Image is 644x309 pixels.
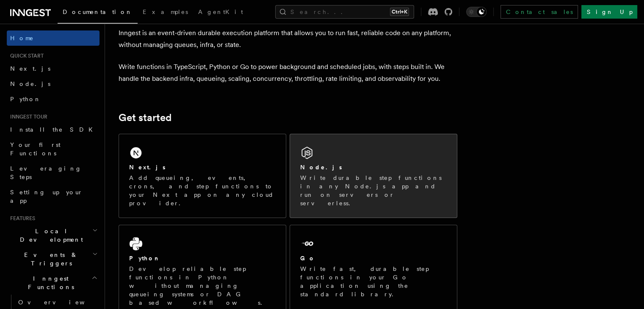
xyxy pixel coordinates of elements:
[7,52,44,59] span: Quick start
[10,80,50,87] span: Node.js
[119,27,457,51] p: Inngest is an event-driven durable execution platform that allows you to run fast, reliable code ...
[7,274,91,291] span: Inngest Functions
[500,5,578,19] a: Contact sales
[129,265,276,307] p: Develop reliable step functions in Python without managing queueing systems or DAG based workflows.
[7,122,100,137] a: Install the SDK
[300,254,315,262] h2: Go
[7,223,100,247] button: Local Development
[7,271,100,295] button: Inngest Functions
[300,265,447,298] p: Write fast, durable step functions in your Go application using the standard library.
[466,7,486,17] button: Toggle dark mode
[7,30,100,46] a: Home
[10,96,41,102] span: Python
[58,3,138,24] a: Documentation
[7,161,100,185] a: Leveraging Steps
[300,174,447,207] p: Write durable step functions in any Node.js app and run on servers or serverless.
[138,3,193,23] a: Examples
[7,215,35,222] span: Features
[119,134,286,218] a: Next.jsAdd queueing, events, crons, and step functions to your Next app on any cloud provider.
[10,141,61,157] span: Your first Functions
[18,299,105,306] span: Overview
[119,61,457,85] p: Write functions in TypeScript, Python or Go to power background and scheduled jobs, with steps bu...
[129,163,166,171] h2: Next.js
[63,8,133,15] span: Documentation
[7,247,100,271] button: Events & Triggers
[275,5,414,19] button: Search...Ctrl+K
[7,227,92,244] span: Local Development
[143,8,188,15] span: Examples
[300,163,342,171] h2: Node.js
[119,112,171,124] a: Get started
[7,61,100,76] a: Next.js
[7,91,100,107] a: Python
[7,251,92,268] span: Events & Triggers
[581,5,637,19] a: Sign Up
[129,174,276,207] p: Add queueing, events, crons, and step functions to your Next app on any cloud provider.
[7,113,47,120] span: Inngest tour
[7,185,100,208] a: Setting up your app
[10,165,82,180] span: Leveraging Steps
[7,137,100,161] a: Your first Functions
[390,8,409,16] kbd: Ctrl+K
[129,254,160,262] h2: Python
[10,65,50,72] span: Next.js
[198,8,243,15] span: AgentKit
[193,3,248,23] a: AgentKit
[290,134,457,218] a: Node.jsWrite durable step functions in any Node.js app and run on servers or serverless.
[10,34,34,42] span: Home
[10,126,98,133] span: Install the SDK
[10,189,83,204] span: Setting up your app
[7,76,100,91] a: Node.js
